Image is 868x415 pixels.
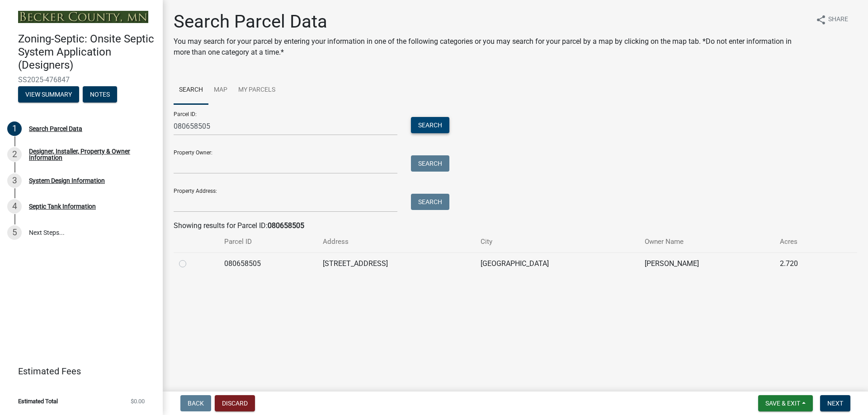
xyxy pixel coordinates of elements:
button: Discard [215,395,255,411]
td: [STREET_ADDRESS] [317,252,475,275]
div: 3 [7,173,22,188]
button: Search [411,194,449,210]
p: You may search for your parcel by entering your information in one of the following categories or... [174,36,808,58]
div: Septic Tank Information [29,203,96,210]
span: SS2025-476847 [18,75,145,84]
a: Search [174,76,208,105]
div: 5 [7,225,22,240]
button: Next [820,395,850,411]
div: System Design Information [29,177,105,184]
th: Owner Name [639,231,774,252]
span: Back [188,400,204,407]
td: 080658505 [219,252,317,275]
button: Back [180,395,211,411]
strong: 080658505 [268,221,304,230]
div: Showing results for Parcel ID: [174,220,857,231]
td: [PERSON_NAME] [639,252,774,275]
div: 2 [7,147,22,162]
td: [GEOGRAPHIC_DATA] [475,252,639,275]
th: Parcel ID [219,231,317,252]
span: Share [828,14,848,25]
a: Estimated Fees [7,362,148,380]
i: share [816,14,826,25]
button: Save & Exit [758,395,813,411]
button: Search [411,155,449,172]
th: City [475,231,639,252]
h4: Zoning-Septic: Onsite Septic System Application (Designers) [18,33,156,71]
span: Estimated Total [18,398,58,404]
td: 2.720 [774,252,835,275]
div: 1 [7,121,22,136]
wm-modal-confirm: Summary [18,91,79,98]
th: Acres [774,231,835,252]
span: $0.00 [131,398,145,404]
h1: Search Parcel Data [174,11,808,33]
span: Next [827,400,843,407]
wm-modal-confirm: Notes [83,91,117,98]
img: Becker County, Minnesota [18,11,148,23]
th: Address [317,231,475,252]
button: Notes [83,86,117,103]
span: Save & Exit [765,400,800,407]
div: 4 [7,199,22,214]
button: View Summary [18,86,79,103]
button: Search [411,117,449,133]
a: My Parcels [233,76,281,105]
button: shareShare [808,11,855,28]
a: Map [208,76,233,105]
div: Search Parcel Data [29,126,82,132]
div: Designer, Installer, Property & Owner Information [29,148,148,161]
